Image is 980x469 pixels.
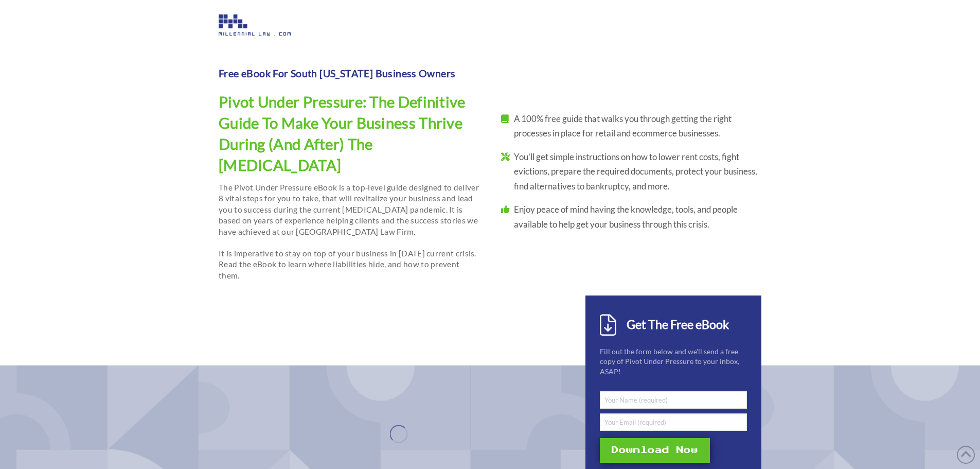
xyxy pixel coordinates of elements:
[219,66,476,81] p: Free eBook For South [US_STATE] Business Owners
[219,183,479,236] span: The Pivot Under Pressure eBook is a top-level guide designed to deliver 8 vital steps for you to ...
[514,107,761,145] li: A 100% free guide that walks you through getting the right processes in place for retail and ecom...
[219,91,466,176] h1: Pivot Under Pressure: The Definitive Guide To Make Your Business Thrive During (And After) The [M...
[600,391,747,463] form: Contact form
[600,413,747,431] input: Your Email (required)
[600,438,710,463] input: Download Now
[514,198,761,236] li: Enjoy peace of mind having the knowledge, tools, and people available to help get your business t...
[600,346,747,377] p: Fill out the form below and we'll send a free copy of Pivot Under Pressure to your inbox, ASAP!
[627,316,746,333] h1: Get The Free eBook
[600,391,747,408] input: Your Name (required)
[957,446,975,464] a: Back to Top
[514,145,761,198] li: You’ll get simple instructions on how to lower rent costs, fight evictions, prepare the required ...
[219,249,476,280] span: It is imperative to stay on top of your business in [DATE] current crisis. Read the eBook to lear...
[219,14,291,36] img: Image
